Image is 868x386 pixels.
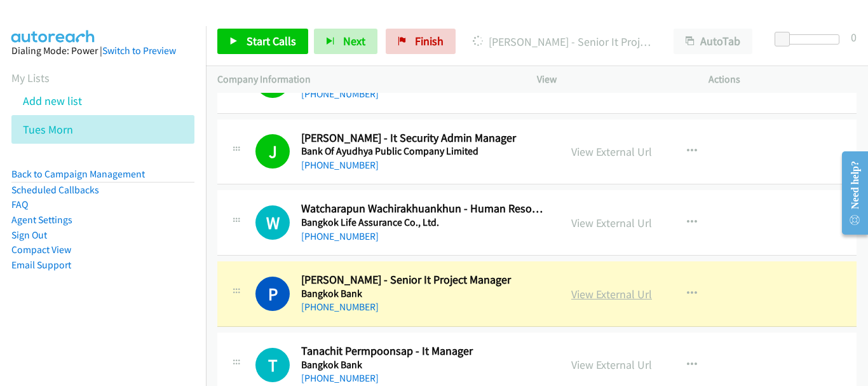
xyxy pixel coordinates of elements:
button: AutoTab [674,29,752,54]
h5: Bangkok Bank [301,287,546,300]
a: Email Support [11,259,71,271]
h5: Bangkok Bank [301,359,546,371]
a: Tues Morn [23,122,73,137]
a: View External Url [571,287,652,301]
h1: J [255,134,290,169]
h2: Watcharapun Wachirakhuankhun - Human Resource Information System Manager [301,202,546,216]
a: View External Url [571,144,652,159]
a: Start Calls [217,29,308,54]
a: Back to Campaign Management [11,168,145,180]
div: The call is yet to be attempted [255,205,290,240]
span: Next [343,34,365,48]
h1: P [255,277,290,311]
a: Finish [386,29,456,54]
a: Switch to Preview [102,45,176,57]
a: View External Url [571,216,652,230]
div: The call is yet to be attempted [255,348,290,382]
div: 0 [851,29,857,46]
iframe: Resource Center [831,142,868,244]
div: Delay between calls (in seconds) [781,34,839,45]
a: My Lists [11,71,50,85]
p: [PERSON_NAME] - Senior It Project Manager [473,33,651,50]
a: Compact View [11,244,71,256]
a: [PHONE_NUMBER] [301,301,379,313]
a: Agent Settings [11,214,72,226]
h2: [PERSON_NAME] - It Security Admin Manager [301,131,546,146]
a: [PHONE_NUMBER] [301,159,379,171]
h2: Tanachit Permpoonsap - It Manager [301,344,546,359]
a: Scheduled Callbacks [11,184,99,196]
button: Next [314,29,377,54]
a: View External Url [571,357,652,372]
p: Company Information [217,72,514,87]
p: Actions [709,72,857,87]
h5: Bank Of Ayudhya Public Company Limited [301,145,546,158]
p: View [537,72,686,87]
a: [PHONE_NUMBER] [301,230,379,242]
a: Sign Out [11,229,47,241]
h1: T [255,348,290,382]
h5: Bangkok Life Assurance Co., Ltd. [301,216,546,229]
a: [PHONE_NUMBER] [301,372,379,384]
span: Finish [415,34,444,48]
h1: W [255,205,290,240]
a: [PHONE_NUMBER] [301,88,379,100]
a: FAQ [11,198,28,210]
span: Start Calls [247,34,296,48]
a: Add new list [23,93,82,108]
div: Dialing Mode: Power | [11,43,194,59]
h2: [PERSON_NAME] - Senior It Project Manager [301,273,546,287]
